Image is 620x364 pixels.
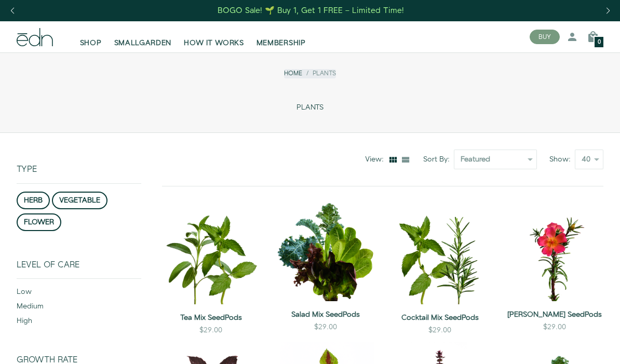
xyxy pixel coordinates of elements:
[428,325,451,335] div: $29.00
[108,25,178,48] a: SMALLGARDEN
[277,203,375,301] img: Salad Mix SeedPods
[162,203,260,304] img: Tea Mix SeedPods
[314,322,337,332] div: $29.00
[218,5,404,16] div: BOGO Sale! 🌱 Buy 1, Get 1 FREE – Limited Time!
[423,154,454,165] label: Sort By:
[391,313,489,323] a: Cocktail Mix SeedPods
[284,69,302,78] a: Home
[199,325,222,335] div: $29.00
[17,213,61,231] button: flower
[530,30,560,44] button: BUY
[506,203,604,301] img: Moss Rose SeedPods
[549,154,575,165] label: Show:
[162,313,260,323] a: Tea Mix SeedPods
[17,260,141,278] div: Level of Care
[365,154,388,165] div: View:
[277,309,375,320] a: Salad Mix SeedPods
[52,192,107,209] button: vegetable
[250,25,312,48] a: MEMBERSHIP
[184,38,244,48] span: HOW IT WORKS
[284,69,336,78] nav: breadcrumbs
[178,25,250,48] a: HOW IT WORKS
[17,287,141,301] div: low
[391,203,489,304] img: Cocktail Mix SeedPods
[506,309,604,320] a: [PERSON_NAME] SeedPods
[17,316,141,330] div: high
[17,301,141,316] div: medium
[257,38,306,48] span: MEMBERSHIP
[74,25,108,48] a: SHOP
[114,38,172,48] span: SMALLGARDEN
[485,333,610,359] iframe: Opens a widget where you can find more information
[17,133,141,183] div: Type
[598,39,601,45] span: 0
[302,69,336,78] li: Plants
[217,3,406,19] a: BOGO Sale! 🌱 Buy 1, Get 1 FREE – Limited Time!
[80,38,102,48] span: SHOP
[296,103,324,112] span: PLANTS
[543,322,566,332] div: $29.00
[17,192,50,209] button: herb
